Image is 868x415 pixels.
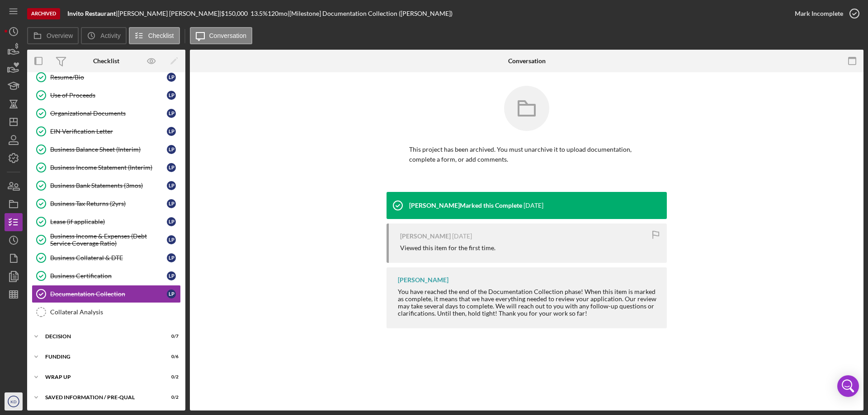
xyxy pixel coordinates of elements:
div: $150,000 [221,10,250,17]
p: This project has been archived. You must unarchive it to upload documentation, complete a form, o... [409,145,644,165]
div: Mark Incomplete [795,5,843,23]
div: L P [167,217,176,226]
label: Conversation [209,32,247,39]
div: Lease (if applicable) [50,218,167,225]
div: 0 / 6 [162,354,179,359]
a: Lease (if applicable)LP [32,213,181,231]
div: Business Tax Returns (2yrs) [50,200,167,207]
div: L P [167,73,176,82]
a: EIN Verification LetterLP [32,122,181,140]
a: Resume/BioLP [32,68,181,86]
div: Viewed this item for the first time. [400,244,495,252]
div: Conversation [508,57,546,65]
div: Business Bank Statements (3mos) [50,182,167,189]
div: | [67,10,118,17]
div: | [Milestone] Documentation Collection ([PERSON_NAME]) [288,10,453,17]
div: Open Intercom Messenger [837,375,859,397]
a: Business Balance Sheet (Interim)LP [32,140,181,159]
div: [PERSON_NAME] [400,233,451,240]
div: 0 / 7 [162,334,179,339]
div: L P [167,109,176,118]
div: Checklist [93,57,119,65]
div: 120 mo [268,10,288,17]
div: Wrap up [45,374,156,380]
button: Mark Incomplete [786,5,863,23]
div: L P [167,289,176,298]
a: Business Collateral & DTELP [32,249,181,267]
div: 0 / 2 [162,374,179,380]
text: KD [10,399,16,404]
div: Archived [27,8,60,19]
a: Organizational DocumentsLP [32,104,181,122]
div: L P [167,91,176,100]
button: Activity [81,27,126,44]
div: L P [167,199,176,208]
a: Business CertificationLP [32,267,181,285]
div: EIN Verification Letter [50,128,167,135]
div: [PERSON_NAME] [398,276,448,284]
a: Business Tax Returns (2yrs)LP [32,195,181,213]
div: L P [167,253,176,262]
div: Organizational Documents [50,110,167,117]
div: Saved Information / Pre-Qual [45,395,156,400]
div: Resume/Bio [50,74,167,81]
div: Business Certification [50,272,167,280]
div: Documentation Collection [50,290,167,298]
div: Collateral Analysis [50,308,180,316]
time: 2025-09-03 18:21 [524,202,543,209]
div: 13.5 % [250,10,268,17]
div: [PERSON_NAME] Marked this Complete [409,202,522,209]
a: Use of ProceedsLP [32,86,181,104]
button: Overview [27,27,79,44]
div: Funding [45,354,156,359]
div: Business Income Statement (Interim) [50,164,167,171]
div: L P [167,127,176,136]
a: Business Income & Expenses (Debt Service Coverage Ratio)LP [32,231,181,249]
div: Business Balance Sheet (Interim) [50,146,167,153]
label: Activity [100,32,120,39]
b: Invito Restaurant [67,9,116,17]
time: 2025-04-30 20:43 [452,233,472,240]
button: Conversation [190,27,253,44]
div: 0 / 2 [162,395,179,400]
a: Collateral Analysis [32,303,181,321]
div: You have reached the end of the Documentation Collection phase! When this item is marked as compl... [398,288,658,317]
div: Use of Proceeds [50,92,167,99]
div: L P [167,163,176,172]
div: Business Income & Expenses (Debt Service Coverage Ratio) [50,233,167,247]
a: Documentation CollectionLP [32,285,181,303]
a: Business Income Statement (Interim)LP [32,159,181,177]
div: L P [167,145,176,154]
button: Checklist [129,27,180,44]
div: L P [167,181,176,190]
div: [PERSON_NAME] [PERSON_NAME] | [118,10,221,17]
a: Business Bank Statements (3mos)LP [32,177,181,195]
div: L P [167,235,176,244]
label: Overview [47,32,73,39]
div: Business Collateral & DTE [50,254,167,261]
div: Decision [45,334,156,339]
label: Checklist [148,32,174,39]
button: KD [5,392,23,410]
div: L P [167,271,176,280]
